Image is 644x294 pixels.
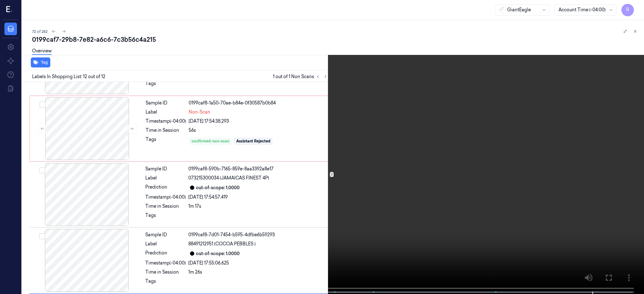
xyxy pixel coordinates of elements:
div: Tags [145,212,186,222]
div: 1m 17s [188,203,328,210]
div: 0199caf8-590b-7165-859e-8aa3392a8e17 [188,166,328,172]
div: Tags [145,80,186,90]
div: Tags [145,278,186,288]
div: Prediction [145,184,186,191]
div: [DATE] 17:55:06.625 [188,260,328,266]
div: Timestamp (-04:00) [145,260,186,266]
button: Select row [39,233,45,239]
div: 0199caf8-1a50-70ae-b84e-0f30587b0b84 [189,100,328,106]
div: Tags [146,136,186,146]
span: Non-Scan [189,109,210,115]
div: [DATE] 17:54:38.293 [189,118,328,125]
div: out-of-scope: 1.0000 [196,184,240,191]
span: Labels In Shopping List: 12 out of 12 [32,73,105,80]
button: Select row [39,101,46,108]
div: Timestamp (-04:00) [146,118,186,125]
div: Time in Session [146,127,186,134]
span: 1 out of 1 Non Scans [273,73,329,80]
div: [DATE] 17:54:57.419 [188,194,328,200]
div: confirmed-non-scan [192,138,229,144]
div: 0199caf7-29b8-7e82-a6c6-7c3b56c4a215 [32,35,639,44]
div: Time in Session [145,203,186,210]
div: Label [145,175,186,181]
div: Label [146,109,186,115]
button: Select row [39,167,45,174]
span: 073215300034 (JAMAICAS FINEST 4P) [188,175,269,181]
div: Label [145,241,186,247]
div: Sample ID [145,166,186,172]
div: Prediction [145,250,186,257]
span: 72 of 282 [32,29,47,34]
div: out-of-scope: 1.0000 [196,250,240,257]
div: Sample ID [146,100,186,106]
span: 88491212951 (COCOA PEBBLES ) [188,241,256,247]
div: Time in Session [145,269,186,275]
div: Assistant Rejected [236,138,270,144]
div: 0199caf8-7d01-7454-b595-4dfbe6b59293 [188,232,328,238]
a: Overview [32,48,52,55]
div: 1m 26s [188,269,328,275]
div: Sample ID [145,232,186,238]
button: R [621,4,634,16]
div: Timestamp (-04:00) [145,194,186,200]
div: 56s [189,127,328,134]
button: Tag [31,57,50,67]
